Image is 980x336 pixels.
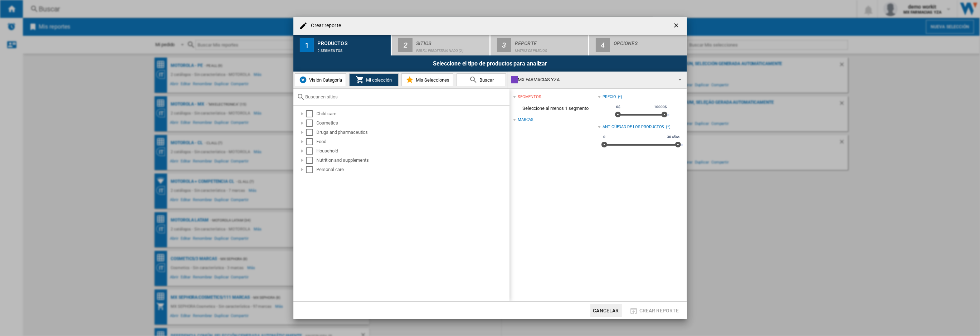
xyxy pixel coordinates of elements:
[306,166,317,173] md-checkbox: Select
[590,304,622,317] button: Cancelar
[308,22,341,29] h4: Crear reporte
[401,73,453,86] button: Mis Selecciones
[653,104,668,110] span: 10000$
[307,77,342,83] span: Visión Categoría
[457,73,506,86] button: Buscar
[306,120,317,127] md-checkbox: Select
[306,147,317,155] md-checkbox: Select
[317,110,508,117] div: Child care
[589,35,687,55] button: 4 Opciones
[602,134,606,140] span: 0
[295,73,346,86] button: Visión Categoría
[639,308,679,313] span: Crear reporte
[603,124,664,130] div: Antigüedad de los productos
[349,73,399,86] button: Mi colección
[293,17,687,319] md-dialog: Crear reporte ...
[317,138,508,145] div: Food
[306,94,506,99] input: Buscar en sitios
[317,120,508,127] div: Cosmetics
[414,77,449,83] span: Mis Selecciones
[306,129,317,136] md-checkbox: Select
[398,38,413,52] div: 2
[603,94,616,100] div: Precio
[416,45,487,53] div: Perfil predeterminado (2)
[299,76,307,84] img: wiser-icon-blue.png
[293,55,687,72] div: Seleccione el tipo de productos para analizar
[293,35,392,55] button: 1 Productos 0 segmentos
[317,147,508,155] div: Household
[318,45,388,53] div: 0 segmentos
[511,75,672,85] div: MX FARMACIAS YZA
[392,35,490,55] button: 2 Sitios Perfil predeterminado (2)
[614,38,684,45] div: Opciones
[364,77,392,83] span: Mi colección
[478,77,494,83] span: Buscar
[416,38,487,45] div: Sitios
[317,166,508,173] div: Personal care
[515,38,585,45] div: Reporte
[306,157,317,164] md-checkbox: Select
[300,38,314,52] div: 1
[666,134,681,140] span: 30 años
[497,38,511,52] div: 3
[317,129,508,136] div: Drugs and pharmaceutics
[318,38,388,45] div: Productos
[317,157,508,164] div: Nutrition and supplements
[518,94,541,100] div: segmentos
[306,138,317,145] md-checkbox: Select
[670,19,684,33] button: getI18NText('BUTTONS.CLOSE_DIALOG')
[596,38,610,52] div: 4
[513,102,598,115] span: Seleccione al menos 1 segmento
[491,35,589,55] button: 3 Reporte Matriz de precios
[306,110,317,117] md-checkbox: Select
[515,45,585,53] div: Matriz de precios
[518,117,533,123] div: Marcas
[628,304,681,317] button: Crear reporte
[615,104,621,110] span: 0$
[673,22,681,30] ng-md-icon: getI18NText('BUTTONS.CLOSE_DIALOG')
